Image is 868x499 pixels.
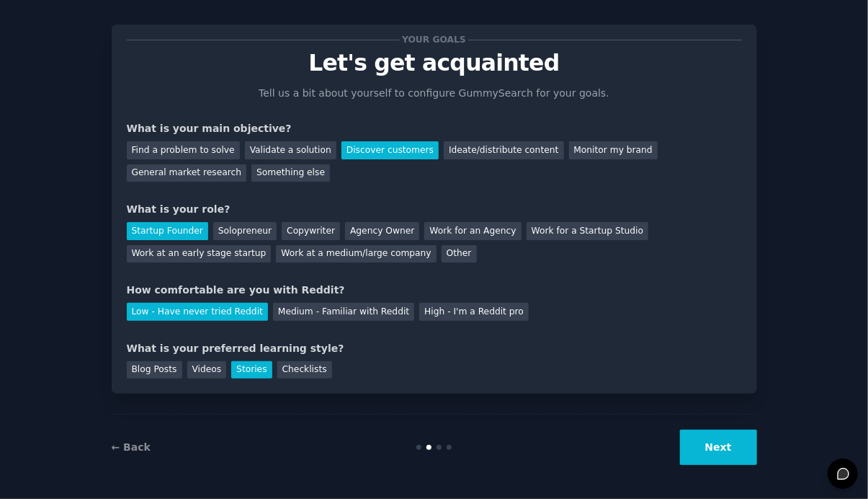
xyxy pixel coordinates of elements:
div: Discover customers [341,141,439,159]
p: Let's get acquainted [127,50,742,76]
div: What is your role? [127,202,742,217]
p: Tell us a bit about yourself to configure GummySearch for your goals. [253,86,616,101]
div: How comfortable are you with Reddit? [127,283,742,298]
div: Copywriter [282,222,340,240]
div: Other [442,245,477,263]
div: Work for an Agency [424,222,521,240]
a: ← Back [112,441,151,453]
div: Work for a Startup Studio [527,222,648,240]
button: Next [680,430,757,465]
div: Monitor my brand [569,141,658,159]
div: Medium - Familiar with Reddit [273,303,414,321]
div: Find a problem to solve [127,141,240,159]
div: Startup Founder [127,222,208,240]
div: General market research [127,164,247,182]
div: Low - Have never tried Reddit [127,303,268,321]
div: What is your main objective? [127,121,742,136]
div: Videos [187,361,227,379]
span: Your goals [400,32,469,48]
div: What is your preferred learning style? [127,341,742,356]
div: Agency Owner [345,222,419,240]
div: Something else [251,164,330,182]
div: Stories [231,361,272,379]
div: Ideate/distribute content [444,141,563,159]
div: Blog Posts [127,361,182,379]
div: Validate a solution [245,141,336,159]
div: High - I'm a Reddit pro [419,303,529,321]
div: Work at an early stage startup [127,245,272,263]
div: Solopreneur [213,222,277,240]
div: Work at a medium/large company [276,245,436,263]
div: Checklists [277,361,332,379]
